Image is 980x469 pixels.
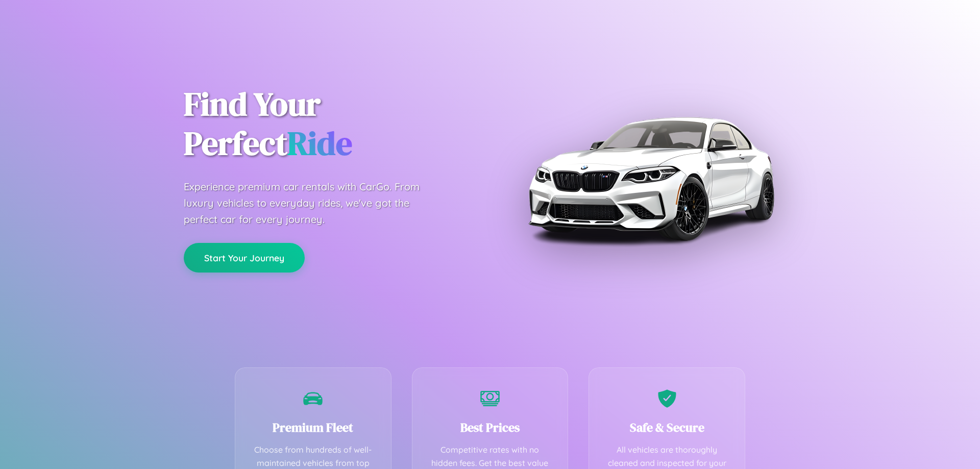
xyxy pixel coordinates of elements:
[184,179,439,228] p: Experience premium car rentals with CarGo. From luxury vehicles to everyday rides, we've got the ...
[184,243,305,273] button: Start Your Journey
[523,51,778,306] img: Premium BMW car rental vehicle
[184,85,475,163] h1: Find Your Perfect
[604,419,729,436] h3: Safe & Secure
[428,419,553,436] h3: Best Prices
[287,121,352,165] span: Ride
[251,419,376,436] h3: Premium Fleet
